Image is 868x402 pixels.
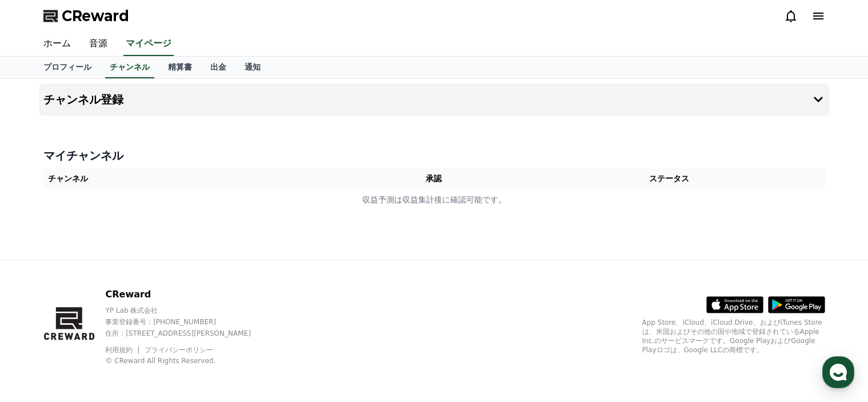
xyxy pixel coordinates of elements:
h4: マイチャンネル [43,148,825,164]
a: 音源 [80,32,117,56]
p: 住所 : [STREET_ADDRESS][PERSON_NAME] [105,329,270,338]
a: 利用規約 [105,346,141,354]
a: プライバシーポリシー [145,346,213,354]
a: ホーム [34,32,80,56]
p: 事業登録番号 : [PHONE_NUMBER] [105,317,270,327]
a: プロフィール [34,57,101,78]
h4: チャンネル登録 [43,93,123,106]
th: チャンネル [43,168,355,189]
th: ステータス [514,168,825,189]
th: 承認 [354,168,514,189]
a: 通知 [235,57,270,78]
p: App Store、iCloud、iCloud Drive、およびiTunes Storeは、米国およびその他の国や地域で登録されているApple Inc.のサービスマークです。Google P... [642,318,825,355]
button: チャンネル登録 [39,83,830,116]
a: CReward [43,7,129,25]
p: YP Lab 株式会社 [105,306,270,315]
p: CReward [105,288,270,301]
td: 収益予測は収益集計後に確認可能です。 [43,189,825,210]
p: © CReward All Rights Reserved. [105,356,270,365]
a: 出金 [201,57,235,78]
a: マイページ [123,32,174,56]
span: CReward [62,7,129,25]
a: チャンネル [105,57,154,78]
a: 精算書 [159,57,201,78]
